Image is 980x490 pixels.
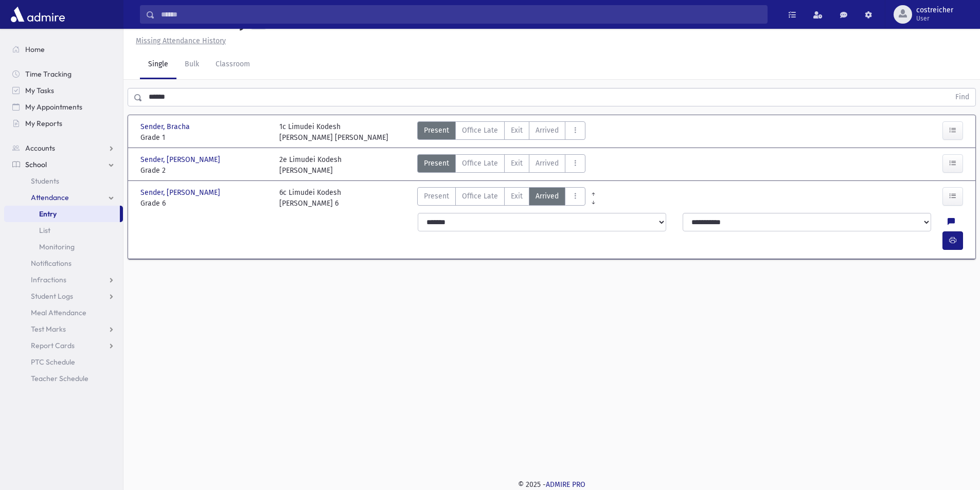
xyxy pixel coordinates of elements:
[916,6,953,14] span: costreicher
[31,275,66,284] span: Infractions
[39,209,57,219] span: Entry
[511,191,523,202] span: Exit
[279,187,341,209] div: 6c Limudei Kodesh [PERSON_NAME] 6
[279,154,342,176] div: 2e Limudei Kodesh [PERSON_NAME]
[4,354,123,370] a: PTC Schedule
[31,259,72,268] span: Notifications
[25,160,47,169] span: School
[279,121,388,143] div: 1c Limudei Kodesh [PERSON_NAME] [PERSON_NAME]
[4,288,123,304] a: Student Logs
[424,191,449,202] span: Present
[4,140,123,156] a: Accounts
[39,242,75,251] span: Monitoring
[462,191,498,202] span: Office Late
[511,125,523,136] span: Exit
[4,239,123,255] a: Monitoring
[25,102,82,112] span: My Appointments
[4,222,123,239] a: List
[462,125,498,136] span: Office Late
[31,292,73,301] span: Student Logs
[949,88,975,106] button: Find
[536,125,559,136] span: Arrived
[176,50,207,79] a: Bulk
[4,99,123,115] a: My Appointments
[4,115,123,132] a: My Reports
[424,158,449,169] span: Present
[25,119,62,128] span: My Reports
[25,69,72,79] span: Time Tracking
[25,86,54,95] span: My Tasks
[31,374,88,383] span: Teacher Schedule
[4,304,123,321] a: Meal Attendance
[536,158,559,169] span: Arrived
[140,50,176,79] a: Single
[140,132,269,143] span: Grade 1
[4,255,123,271] a: Notifications
[140,154,222,165] span: Sender, [PERSON_NAME]
[4,41,123,58] a: Home
[4,173,123,189] a: Students
[25,143,55,153] span: Accounts
[417,121,585,143] div: AttTypes
[140,165,269,176] span: Grade 2
[4,156,123,173] a: School
[31,176,59,186] span: Students
[916,14,953,23] span: User
[140,187,222,198] span: Sender, [PERSON_NAME]
[39,226,50,235] span: List
[136,37,226,45] u: Missing Attendance History
[4,271,123,288] a: Infractions
[31,308,86,317] span: Meal Attendance
[207,50,258,79] a: Classroom
[31,324,66,334] span: Test Marks
[140,121,192,132] span: Sender, Bracha
[511,158,523,169] span: Exit
[25,45,45,54] span: Home
[4,337,123,354] a: Report Cards
[4,189,123,206] a: Attendance
[4,82,123,99] a: My Tasks
[31,193,69,202] span: Attendance
[155,5,767,24] input: Search
[4,370,123,387] a: Teacher Schedule
[4,66,123,82] a: Time Tracking
[417,154,585,176] div: AttTypes
[417,187,585,209] div: AttTypes
[4,206,120,222] a: Entry
[31,341,75,350] span: Report Cards
[140,198,269,209] span: Grade 6
[132,37,226,45] a: Missing Attendance History
[462,158,498,169] span: Office Late
[31,357,75,367] span: PTC Schedule
[8,4,67,25] img: AdmirePro
[4,321,123,337] a: Test Marks
[140,479,964,490] div: © 2025 -
[536,191,559,202] span: Arrived
[424,125,449,136] span: Present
